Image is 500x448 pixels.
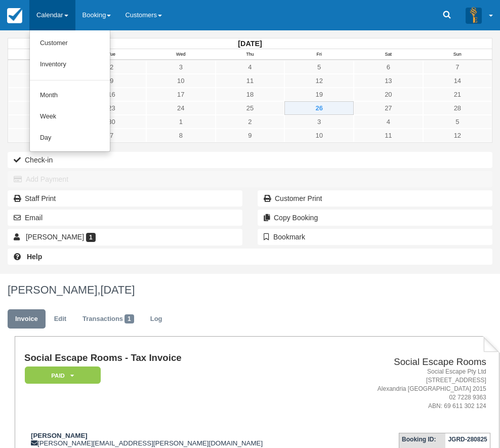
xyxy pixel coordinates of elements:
a: Help [8,249,492,265]
th: Mon [8,49,77,60]
a: 19 [284,88,354,101]
a: 7 [423,60,492,74]
a: 3 [284,115,354,129]
a: 2 [216,115,285,129]
img: checkfront-main-nav-mini-logo.png [7,8,22,23]
a: 11 [216,74,285,88]
button: Email [8,210,242,226]
a: 28 [423,101,492,115]
a: [PERSON_NAME] 1 [8,229,242,245]
a: Edit [47,309,74,329]
h2: Social Escape Rooms [341,357,486,368]
a: 4 [354,115,423,129]
a: 12 [284,74,354,88]
button: Check-in [8,152,492,168]
strong: JGRD-280825 [448,436,487,443]
a: 30 [77,115,146,129]
a: 17 [146,88,216,101]
a: 1 [8,60,77,74]
th: Wed [146,49,216,60]
a: Paid [24,366,97,385]
a: 18 [216,88,285,101]
a: 23 [77,101,146,115]
a: 9 [216,129,285,142]
a: Invoice [8,309,46,329]
a: 2 [77,60,146,74]
a: Day [30,128,110,149]
span: [DATE] [100,283,135,296]
a: Week [30,106,110,128]
a: 6 [8,129,77,142]
h1: Social Escape Rooms - Tax Invoice [24,353,337,363]
a: Transactions1 [75,309,142,329]
th: Sun [423,49,492,60]
b: Help [27,253,42,261]
th: Fri [284,49,354,60]
img: A3 [466,7,482,23]
a: 22 [8,101,77,115]
a: Month [30,85,110,106]
span: 1 [124,314,134,323]
a: 5 [284,60,354,74]
a: 3 [146,60,216,74]
a: 13 [354,74,423,88]
th: Thu [216,49,285,60]
a: Customer [30,33,110,54]
th: Tue [77,49,146,60]
a: 1 [146,115,216,129]
a: 27 [354,101,423,115]
a: 5 [423,115,492,129]
h1: [PERSON_NAME], [8,284,492,296]
a: 7 [77,129,146,142]
a: 6 [354,60,423,74]
a: 10 [146,74,216,88]
a: 20 [354,88,423,101]
a: 14 [423,74,492,88]
a: 11 [354,129,423,142]
ul: Calendar [29,30,110,152]
a: 26 [284,101,354,115]
a: 21 [423,88,492,101]
a: 25 [216,101,285,115]
a: 12 [423,129,492,142]
a: 9 [77,74,146,88]
a: 4 [216,60,285,74]
th: Booking ID: [399,433,446,446]
a: Customer Print [258,190,492,207]
em: Paid [25,366,101,384]
strong: [DATE] [238,39,262,48]
a: 24 [146,101,216,115]
th: Sat [354,49,423,60]
address: Social Escape Pty Ltd [STREET_ADDRESS] Alexandria [GEOGRAPHIC_DATA] 2015 02 7228 9363 ABN: 69 611... [341,368,486,411]
span: 1 [86,233,96,242]
a: Inventory [30,54,110,75]
a: Log [143,309,170,329]
a: 15 [8,88,77,101]
button: Add Payment [8,171,492,187]
a: 10 [284,129,354,142]
strong: [PERSON_NAME] [31,432,88,439]
a: 8 [146,129,216,142]
a: 16 [77,88,146,101]
span: [PERSON_NAME] [26,233,84,241]
a: 8 [8,74,77,88]
button: Bookmark [258,229,492,245]
a: Staff Print [8,190,242,207]
a: 29 [8,115,77,129]
button: Copy Booking [258,210,492,226]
